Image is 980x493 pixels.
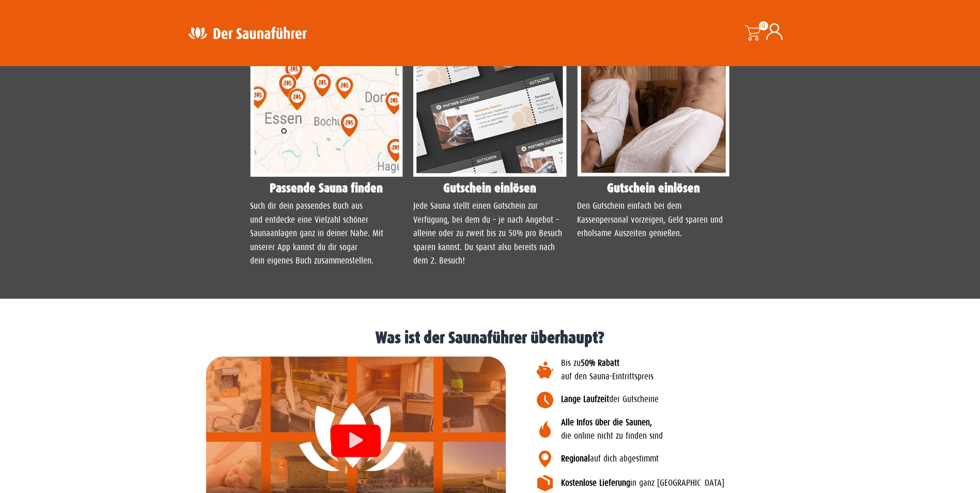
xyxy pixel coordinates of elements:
b: Regional [561,454,590,464]
p: Den Gutschein einfach bei dem Kassenpersonal vorzeigen, Geld sparen und erholsame Auszeiten genie... [577,199,730,240]
h4: Gutschein einlösen [413,182,567,194]
p: auf dich abgestimmt [561,452,821,466]
p: Such dir dein passendes Buch aus und entdecke eine Vielzahl schöner Saunaanlagen ganz in deiner N... [250,199,403,268]
span: 0 [759,21,768,30]
p: Bis zu auf den Sauna-Eintrittspreis [561,357,821,384]
h4: Gutschein einlösen [577,182,730,194]
p: in ganz [GEOGRAPHIC_DATA] [561,476,821,490]
b: 50% Rabatt [581,358,619,368]
b: Kostenlose Lieferung [561,478,630,488]
div: Video abspielen [331,424,381,457]
h4: Passende Sauna finden [250,182,403,194]
p: die online nicht zu finden sind [561,416,821,443]
p: Jede Sauna stellt einen Gutschein zur Verfügung, bei dem du – je nach Angebot – alleine oder zu z... [413,199,567,268]
p: der Gutscheine [561,393,821,406]
h1: Was ist der Saunaführer überhaupt? [5,330,975,346]
b: Lange Laufzeit [561,394,609,404]
b: Alle Infos über die Saunen, [561,418,652,427]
